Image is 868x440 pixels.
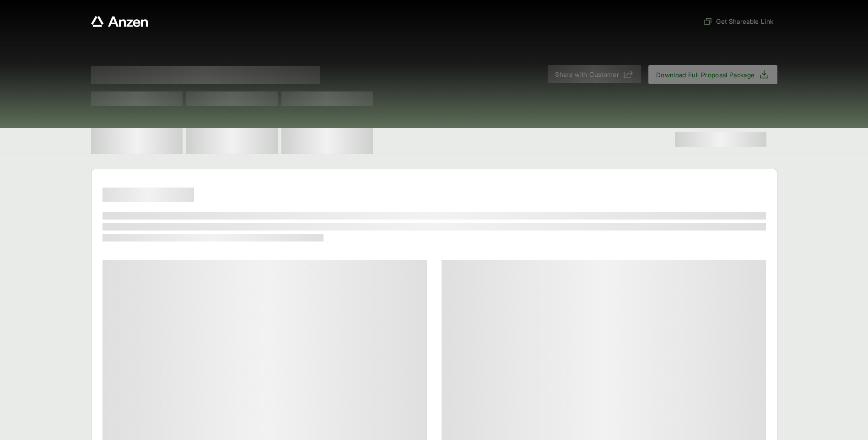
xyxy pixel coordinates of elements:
span: Get Shareable Link [703,16,773,26]
span: Test [186,91,278,106]
span: Proposal for [91,66,320,84]
span: Test [91,91,183,106]
span: Share with Customer [555,70,619,79]
button: Get Shareable Link [700,13,777,30]
a: Anzen website [91,16,148,27]
span: Test [281,91,373,106]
